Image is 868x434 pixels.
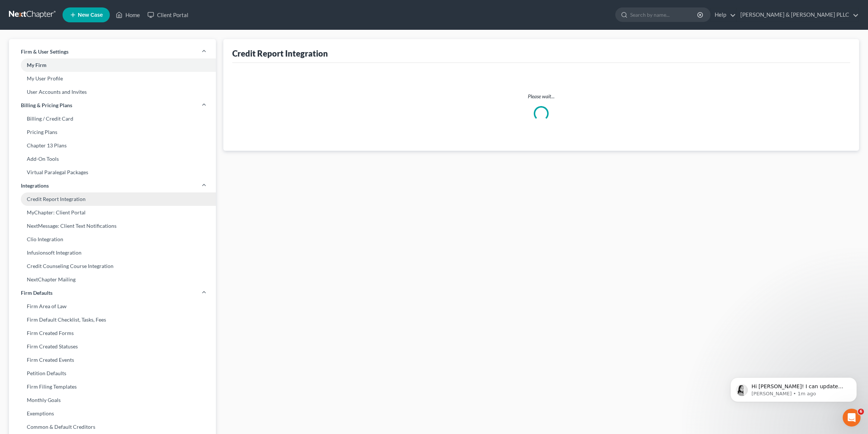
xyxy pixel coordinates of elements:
[9,313,216,326] a: Firm Default Checklist, Tasks, Fees
[9,206,216,219] a: MyChapter: Client Portal
[9,85,216,99] a: User Accounts and Invites
[238,93,844,100] p: Please wait...
[9,246,216,259] a: Infusionsoft Integration
[9,300,216,313] a: Firm Area of Law
[9,353,216,367] a: Firm Created Events
[9,259,216,273] a: Credit Counseling Course Integration
[21,48,68,55] span: Firm & User Settings
[9,99,216,112] a: Billing & Pricing Plans
[21,182,49,189] span: Integrations
[78,12,103,18] span: New Case
[9,380,216,393] a: Firm Filing Templates
[112,8,144,22] a: Home
[21,289,52,297] span: Firm Defaults
[9,340,216,353] a: Firm Created Statuses
[9,393,216,407] a: Monthly Goals
[32,29,128,35] p: Message from Lindsey, sent 1m ago
[630,8,698,22] input: Search by name...
[21,102,72,109] span: Billing & Pricing Plans
[9,58,216,72] a: My Firm
[9,179,216,192] a: Integrations
[9,166,216,179] a: Virtual Paralegal Packages
[9,152,216,166] a: Add-On Tools
[9,192,216,206] a: Credit Report Integration
[144,8,192,22] a: Client Portal
[9,420,216,434] a: Common & Default Creditors
[9,45,216,58] a: Firm & User Settings
[9,125,216,139] a: Pricing Plans
[843,409,861,427] iframe: Intercom live chat
[9,273,216,286] a: NextChapter Mailing
[719,362,868,414] iframe: Intercom notifications message
[9,72,216,85] a: My User Profile
[32,22,127,64] span: Hi [PERSON_NAME]! I can update your firm name for you! You should be able to change your firm add...
[9,219,216,233] a: NextMessage: Client Text Notifications
[9,367,216,380] a: Petition Defaults
[711,8,736,22] a: Help
[858,409,864,415] span: 6
[9,286,216,300] a: Firm Defaults
[9,139,216,152] a: Chapter 13 Plans
[9,326,216,340] a: Firm Created Forms
[9,233,216,246] a: Clio Integration
[232,48,328,59] div: Credit Report Integration
[9,407,216,420] a: Exemptions
[9,112,216,125] a: Billing / Credit Card
[737,8,859,22] a: [PERSON_NAME] & [PERSON_NAME] PLLC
